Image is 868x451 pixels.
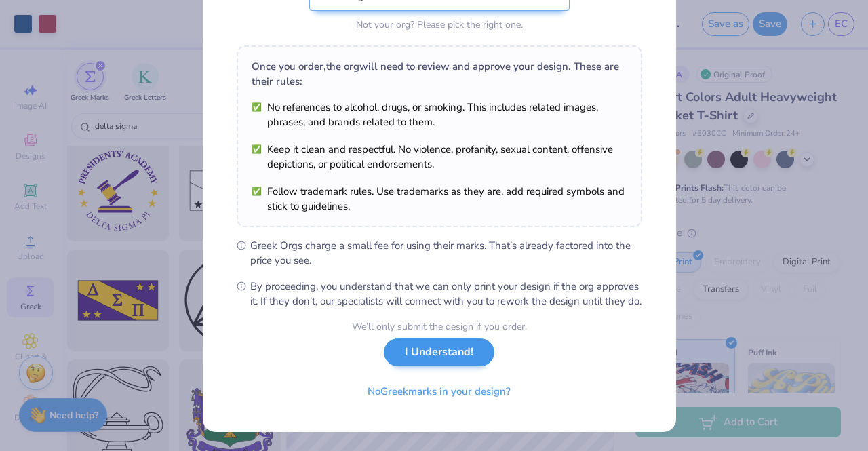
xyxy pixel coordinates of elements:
[356,378,522,406] button: NoGreekmarks in your design?
[252,59,627,89] div: Once you order, the org will need to review and approve your design. These are their rules:
[250,279,642,309] span: By proceeding, you understand that we can only print your design if the org approves it. If they ...
[252,184,627,214] li: Follow trademark rules. Use trademarks as they are, add required symbols and stick to guidelines.
[309,18,570,32] div: Not your org? Please pick the right one.
[250,238,642,268] span: Greek Orgs charge a small fee for using their marks. That’s already factored into the price you see.
[352,319,527,334] div: We’ll only submit the design if you order.
[252,142,627,172] li: Keep it clean and respectful. No violence, profanity, sexual content, offensive depictions, or po...
[252,100,627,130] li: No references to alcohol, drugs, or smoking. This includes related images, phrases, and brands re...
[384,338,494,366] button: I Understand!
